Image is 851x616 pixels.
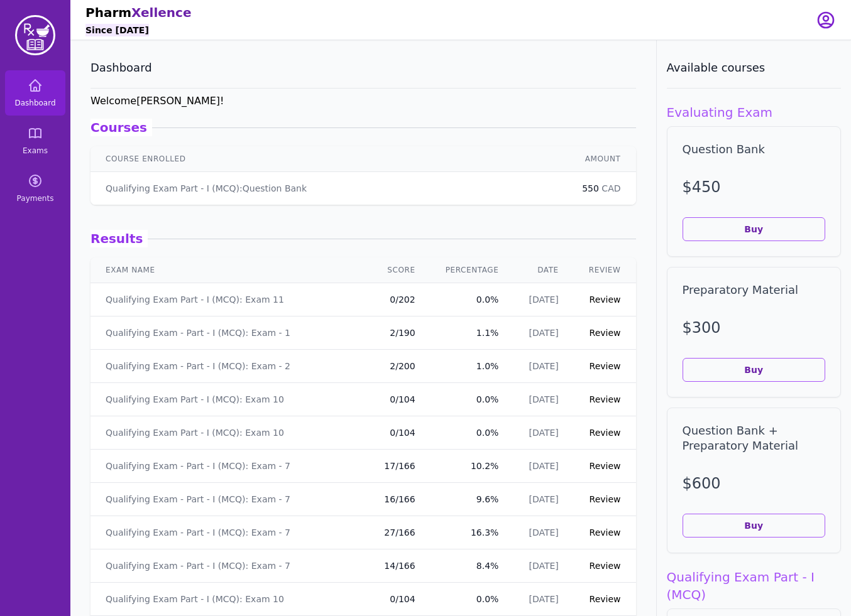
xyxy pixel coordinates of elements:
span: Xellence [131,5,191,20]
h3: Available courses [667,60,842,75]
span: $ 450 [683,178,721,196]
th: Exam Name [91,257,369,283]
h1: Qualifying Exam Part - I (MCQ) [667,568,842,603]
span: Dashboard [14,98,55,108]
span: Payments [17,193,54,203]
a: Review [590,561,621,571]
h6: Welcome [PERSON_NAME] ! [91,94,636,109]
th: Score [369,257,430,283]
a: Exams [5,118,65,163]
a: Qualifying Exam Part - I (MCQ):Question Bank [106,182,307,195]
button: Buy [683,514,826,538]
span: $ 600 [683,475,721,492]
th: Percentage [431,257,514,283]
th: Date [513,257,573,283]
a: Qualifying Exam - Part - I (MCQ): Exam - 1 [106,327,290,339]
th: Review [574,257,636,283]
a: Review [590,494,621,504]
th: Course Enrolled [91,146,567,172]
a: Qualifying Exam Part - I (MCQ): Exam 10 [106,426,284,439]
th: Amount [567,146,635,172]
h2: Question Bank + Preparatory Material [683,423,826,453]
a: Qualifying Exam - Part - I (MCQ): Exam - 7 [106,526,290,539]
a: Qualifying Exam - Part - I (MCQ): Exam - 7 [106,460,290,472]
a: Review [590,328,621,338]
h3: Dashboard [91,60,636,75]
span: Exams [23,146,48,156]
img: PharmXellence Logo [15,15,55,55]
td: CAD [567,172,635,205]
a: Dashboard [5,70,65,116]
span: Pharm [85,5,131,20]
a: Qualifying Exam Part - I (MCQ): Exam 10 [106,393,284,406]
h2: Question Bank [683,142,826,157]
span: 550 [582,183,601,193]
a: Review [590,361,621,371]
a: Qualifying Exam - Part - I (MCQ): Exam - 7 [106,493,290,505]
a: Qualifying Exam - Part - I (MCQ): Exam - 7 [106,559,290,572]
h6: Since [DATE] [85,24,149,36]
a: Qualifying Exam Part - I (MCQ): Exam 10 [106,593,284,605]
a: Payments [5,166,65,211]
a: Review [590,394,621,404]
a: Review [590,594,621,604]
p: Qualifying Exam Part - I (MCQ) : Question Bank [106,182,307,195]
a: Qualifying Exam Part - I (MCQ): Exam 11 [106,293,284,306]
a: Review [590,294,621,305]
h1: Evaluating Exam [667,104,842,121]
span: $ 300 [683,319,721,337]
a: Review [590,428,621,438]
span: Results [91,230,148,247]
span: Courses [91,119,152,136]
button: Buy [683,358,826,382]
a: Review [590,527,621,538]
a: Qualifying Exam - Part - I (MCQ): Exam - 2 [106,360,290,372]
a: Review [590,461,621,471]
h2: Preparatory Material [683,283,826,298]
button: Buy [683,217,826,241]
